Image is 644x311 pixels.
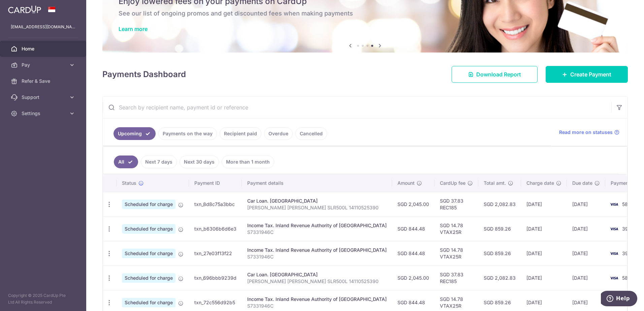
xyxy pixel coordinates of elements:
span: Support [22,94,66,101]
span: Status [122,180,136,186]
a: Next 7 days [141,155,177,168]
td: SGD 37.83 REC185 [434,266,478,290]
span: Charge date [526,180,554,186]
span: Scheduled for charge [122,249,175,258]
td: txn_8d8c75a3bbc [189,192,242,216]
span: CardUp fee [440,180,465,186]
span: Scheduled for charge [122,273,175,283]
div: Income Tax. Inland Revenue Authority of [GEOGRAPHIC_DATA] [247,247,387,253]
a: Recipient paid [220,127,261,140]
a: Cancelled [295,127,327,140]
a: Learn more [119,26,148,32]
h6: See our list of ongoing promos and get discounted fees when making payments [119,9,612,18]
a: Create Payment [546,66,628,83]
span: 5869 [622,201,634,207]
td: txn_27e03f13f22 [189,241,242,266]
td: [DATE] [521,216,567,241]
td: [DATE] [567,266,605,290]
p: S7331946C [247,229,387,236]
iframe: Opens a widget where you can find more information [601,291,637,308]
span: Scheduled for charge [122,298,175,307]
span: 5869 [622,275,634,281]
a: Read more on statuses [559,129,619,136]
th: Payment ID [189,174,242,192]
a: Next 30 days [180,155,219,168]
a: All [114,155,138,168]
a: More than 1 month [222,155,274,168]
td: txn_b6306b6d6e3 [189,216,242,241]
img: Bank Card [607,274,621,282]
span: Pay [22,62,66,68]
span: Due date [572,180,592,186]
span: Total amt. [484,180,506,186]
div: Car Loan. [GEOGRAPHIC_DATA] [247,198,387,204]
span: 3908 [622,226,634,232]
h4: Payments Dashboard [102,68,186,80]
span: 3908 [622,250,634,256]
th: Payment details [242,174,392,192]
span: Download Report [476,70,521,78]
td: txn_696bbb9239d [189,266,242,290]
span: Refer & Save [22,78,66,84]
img: Bank Card [607,200,621,208]
span: Settings [22,110,66,117]
a: Overdue [264,127,293,140]
div: Car Loan. [GEOGRAPHIC_DATA] [247,271,387,278]
td: [DATE] [567,216,605,241]
td: SGD 2,082.83 [478,192,521,216]
td: SGD 37.83 REC185 [434,192,478,216]
td: [DATE] [567,241,605,266]
p: S7331946C [247,253,387,260]
td: [DATE] [567,192,605,216]
td: SGD 844.48 [392,241,434,266]
input: Search by recipient name, payment id or reference [103,97,611,118]
td: SGD 2,082.83 [478,266,521,290]
span: Amount [397,180,415,186]
img: CardUp [8,5,41,13]
td: [DATE] [521,192,567,216]
span: Scheduled for charge [122,224,175,234]
span: Create Payment [570,70,611,78]
p: [PERSON_NAME] [PERSON_NAME] SLR500L 14110525390 [247,204,387,211]
td: SGD 2,045.00 [392,266,434,290]
div: Income Tax. Inland Revenue Authority of [GEOGRAPHIC_DATA] [247,222,387,229]
td: SGD 859.26 [478,241,521,266]
span: Scheduled for charge [122,200,175,209]
a: Payments on the way [158,127,217,140]
p: [PERSON_NAME] [PERSON_NAME] SLR500L 14110525390 [247,278,387,285]
td: SGD 14.78 VTAX25R [434,241,478,266]
td: SGD 2,045.00 [392,192,434,216]
div: Income Tax. Inland Revenue Authority of [GEOGRAPHIC_DATA] [247,296,387,303]
td: [DATE] [521,241,567,266]
span: Home [22,45,66,52]
td: [DATE] [521,266,567,290]
p: S7331946C [247,303,387,309]
td: SGD 844.48 [392,216,434,241]
td: SGD 859.26 [478,216,521,241]
p: [EMAIL_ADDRESS][DOMAIN_NAME] [11,24,75,30]
img: Bank Card [607,249,621,257]
img: Bank Card [607,225,621,233]
a: Download Report [452,66,538,83]
span: Read more on statuses [559,129,613,136]
td: SGD 14.78 VTAX25R [434,216,478,241]
a: Upcoming [114,127,156,140]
